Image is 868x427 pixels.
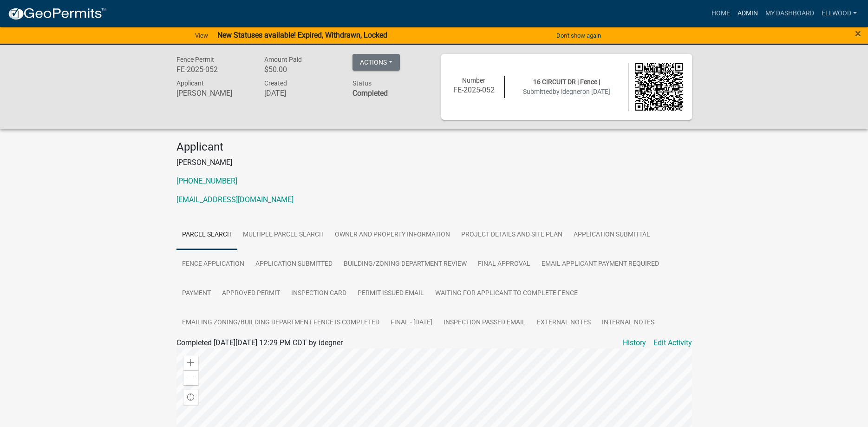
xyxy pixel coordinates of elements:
a: [EMAIL_ADDRESS][DOMAIN_NAME] [176,195,294,204]
h6: [DATE] [264,89,339,98]
span: by idegner [553,88,582,95]
p: [PERSON_NAME] [176,157,692,168]
a: Owner and Property Information [329,220,456,250]
a: Project Details and Site Plan [456,220,568,250]
button: Close [855,28,861,39]
a: Email Applicant Payment Required [536,250,665,279]
button: Actions [352,54,400,71]
a: Permit Issued Email [352,279,430,309]
div: Zoom out [183,370,198,385]
span: Amount Paid [264,56,302,63]
a: Payment [176,279,216,309]
a: Waiting for Applicant to Complete Fence [430,279,583,309]
a: [PHONE_NUMBER] [176,177,237,185]
a: Approved Permit [216,279,286,309]
div: Find my location [183,390,198,405]
a: Final Approval [472,250,536,279]
span: Submitted on [DATE] [523,88,610,95]
a: Fence Application [176,250,250,279]
h4: Applicant [176,140,692,154]
span: Applicant [176,79,204,87]
a: Inspection Passed Email [438,308,531,338]
a: Emailing Zoning/Building Department Fence is Completed [176,308,385,338]
span: 16 CIRCUIT DR | Fence | [533,78,600,85]
div: Zoom in [183,355,198,370]
a: Internal Notes [596,308,660,338]
a: Application Submitted [250,250,338,279]
span: Number [462,77,485,84]
img: QR code [635,63,683,111]
a: History [623,337,646,348]
a: External Notes [531,308,596,338]
a: Parcel search [176,220,237,250]
h6: [PERSON_NAME] [176,89,251,98]
a: Ellwood [818,5,861,22]
span: Created [264,79,287,87]
a: Edit Activity [653,337,692,348]
h6: FE-2025-052 [176,65,251,74]
a: My Dashboard [762,5,818,22]
span: × [855,27,861,40]
span: Completed [DATE][DATE] 12:29 PM CDT by idegner [176,338,343,347]
a: Inspection Card [286,279,352,309]
a: Building/Zoning Department Review [338,250,472,279]
a: Application Submittal [568,220,656,250]
h6: FE-2025-052 [450,85,498,94]
strong: New Statuses available! Expired, Withdrawn, Locked [217,31,387,39]
span: Status [352,79,372,87]
strong: Completed [352,89,388,98]
a: View [191,28,212,43]
span: Fence Permit [176,56,214,63]
h6: $50.00 [264,65,339,74]
a: Admin [734,5,762,22]
a: Final - [DATE] [385,308,438,338]
a: Multiple Parcel Search [237,220,329,250]
a: Home [708,5,734,22]
button: Don't show again [553,28,605,43]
